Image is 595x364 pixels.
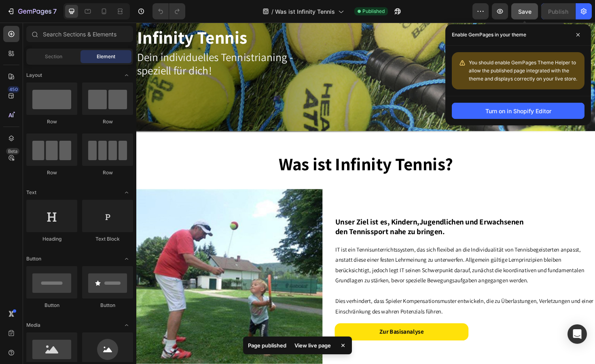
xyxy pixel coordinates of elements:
span: / [271,7,273,16]
div: Beta [6,148,19,154]
p: 7 [53,6,57,16]
button: Publish [541,3,575,19]
input: Search Sections & Elements [26,26,133,42]
span: Was ist Infinity Tennis? [150,138,335,162]
a: Zur Basisanalyse [210,318,351,336]
div: Row [26,118,77,125]
button: Save [511,3,538,19]
span: You should enable GemPages Theme Helper to allow the published page integrated with the theme and... [469,59,577,82]
div: Row [82,169,133,176]
span: Toggle open [120,319,133,332]
button: Turn on in Shopify Editor [452,103,584,119]
p: Enable GemPages in your theme [452,31,526,39]
div: Button [82,302,133,309]
span: Media [26,322,40,329]
span: Text [26,189,36,196]
div: Row [82,118,133,125]
span: den Tennissport nahe zu bringen. [211,216,326,226]
span: IT ist ein Tennisunterrichtssystem, das sich flexibel an die Individualität von Tennisbegeisterte... [211,236,474,277]
span: Element [97,53,115,60]
span: Dies verhindert, dass Spieler Kompensationsmuster entwickeln, die zu Überlastungen, Verletzungen ... [211,291,484,309]
div: Undo/Redo [152,3,185,19]
div: Text Block [82,235,133,243]
span: Toggle open [120,69,133,82]
div: View live page [290,340,336,351]
div: Turn on in Shopify Editor [485,107,551,115]
span: Button [26,255,41,262]
div: Zur Basisanalyse [257,322,304,333]
span: Unser Ziel ist es, Kindern,Jugendlichen und Erwachsenen [211,205,410,216]
span: Save [518,8,531,15]
iframe: Design area [136,23,595,364]
p: Page published [248,341,286,349]
div: Open Intercom Messenger [567,324,587,344]
span: Was ist Infinity Tennis [275,7,335,16]
span: Toggle open [120,252,133,265]
span: Section [45,53,62,60]
span: Layout [26,72,42,79]
div: Heading [26,235,77,243]
button: 7 [3,3,60,19]
span: Published [362,8,385,15]
div: Row [26,169,77,176]
div: 450 [8,86,19,93]
div: Publish [548,7,568,16]
div: Button [26,302,77,309]
span: Toggle open [120,186,133,199]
